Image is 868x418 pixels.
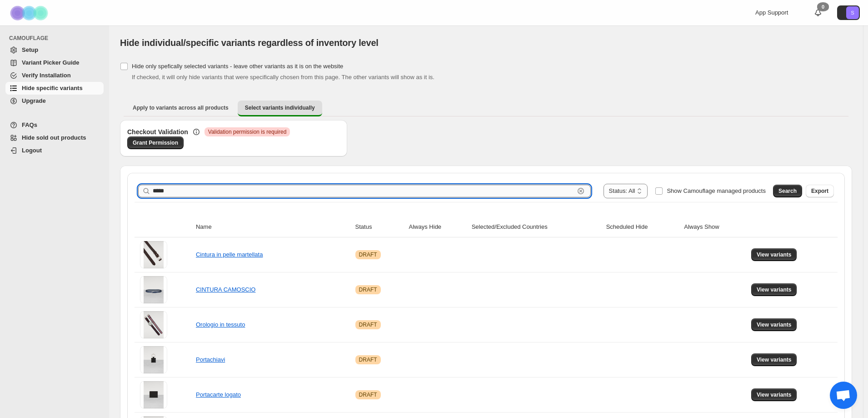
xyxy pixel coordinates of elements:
span: Upgrade [22,97,46,104]
button: Apply to variants across all products [125,101,236,115]
a: Portacarte logato [196,391,241,398]
button: Export [806,185,834,197]
span: CAMOUFLAGE [9,35,105,42]
span: View variants [757,321,792,328]
button: View variants [751,248,797,261]
a: Logout [5,144,104,157]
th: Scheduled Hide [604,217,682,237]
span: Verify Installation [22,72,71,79]
span: DRAFT [359,251,377,258]
span: Grant Permission [133,139,178,146]
a: Cintura in pelle martellata [196,251,263,258]
button: View variants [751,388,797,401]
span: Hide only spefically selected variants - leave other variants as it is on the website [132,63,343,70]
a: Setup [5,44,104,56]
div: 0 [817,2,829,11]
span: View variants [757,251,792,258]
a: Variant Picker Guide [5,56,104,69]
span: Select variants individually [245,104,315,111]
span: DRAFT [359,286,377,293]
span: Apply to variants across all products [133,104,229,111]
button: View variants [751,318,797,331]
button: View variants [751,353,797,366]
span: Hide specific variants [22,85,83,91]
span: DRAFT [359,391,377,398]
span: View variants [757,286,792,293]
a: FAQs [5,119,104,131]
a: Hide sold out products [5,131,104,144]
span: Validation permission is required [208,128,287,136]
span: DRAFT [359,321,377,328]
a: Verify Installation [5,69,104,82]
h3: Checkout Validation [127,127,188,136]
span: View variants [757,391,792,398]
button: Select variants individually [238,101,322,116]
span: View variants [757,356,792,363]
button: Clear [576,186,585,196]
span: Search [778,187,797,195]
a: CINTURA CAMOSCIO [196,286,255,293]
a: Hide specific variants [5,82,104,95]
th: Name [193,217,353,237]
span: Logout [22,147,42,154]
span: If checked, it will only hide variants that were specifically chosen from this page. The other va... [132,74,434,81]
th: Status [353,217,406,237]
span: Show Camouflage managed products [667,187,766,194]
th: Always Show [681,217,748,237]
span: Hide individual/specific variants regardless of inventory level [120,38,379,48]
img: Camouflage [7,0,53,25]
text: S [851,10,854,15]
span: Avatar with initials S [846,6,859,19]
span: Export [811,187,828,195]
div: Aprire la chat [830,382,857,409]
a: Upgrade [5,95,104,107]
span: DRAFT [359,356,377,363]
span: App Support [755,9,788,16]
a: Portachiavi [196,356,225,363]
span: Variant Picker Guide [22,59,79,66]
th: Selected/Excluded Countries [469,217,604,237]
a: Grant Permission [127,136,184,149]
span: FAQs [22,121,37,128]
th: Always Hide [406,217,469,237]
button: View variants [751,283,797,296]
a: Orologio in tessuto [196,321,245,328]
a: 0 [813,8,823,17]
span: Hide sold out products [22,134,86,141]
button: Avatar with initials S [837,5,860,20]
button: Search [773,185,802,197]
span: Setup [22,46,38,53]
